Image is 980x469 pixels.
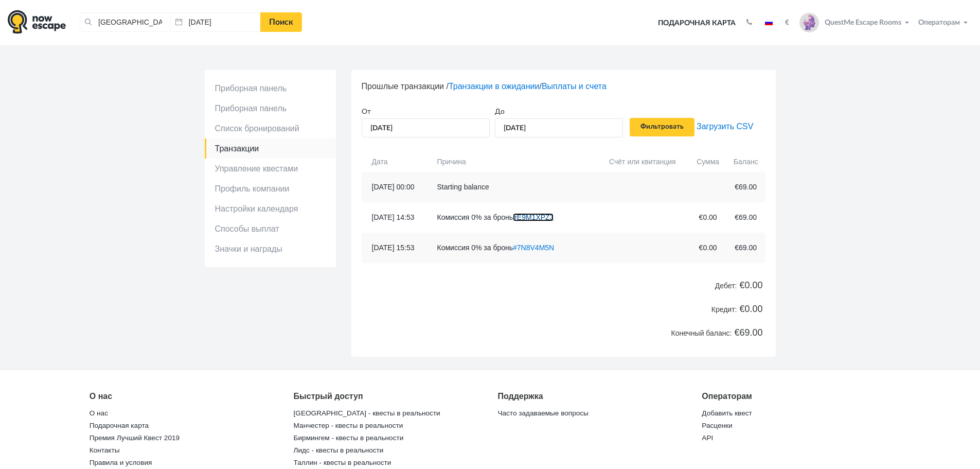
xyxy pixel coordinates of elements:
a: Приборная панель [205,78,336,98]
input: Фильтровать [630,118,694,136]
a: Манчестер - квесты в реальности [294,419,403,433]
a: Транзакции [205,138,336,159]
a: Добавить квест [702,406,752,421]
a: [GEOGRAPHIC_DATA] - квесты в реальности [294,406,440,421]
td: €0.00 [690,202,726,233]
td: Starting balance [435,172,596,202]
a: API [702,431,713,445]
a: Бирмингем - квесты в реальности [294,431,404,445]
img: logo [8,10,66,34]
a: Часто задаваемые вопросы [497,406,588,421]
label: Дебет: [715,275,765,295]
a: #E9M1XPZ3 [513,213,554,221]
img: ru.jpg [765,20,773,25]
th: Счёт или квитанция [595,152,690,172]
label: Конечный баланс: [671,323,765,342]
div: Быстрый доступ [294,390,483,403]
b: €0.00 [739,304,762,314]
button: € [780,18,794,28]
input: Город или название квеста [80,12,170,32]
a: Приборная панель [205,98,336,118]
a: Выплаты и счета [542,82,607,91]
a: Настройки календаря [205,199,336,219]
span: Операторам [918,19,960,26]
a: Способы выплат [205,219,336,239]
a: Загрузить CSV [697,122,753,131]
td: €69.00 [726,233,765,263]
a: #7N8V4M5N [513,244,554,252]
a: Поиск [260,12,302,32]
a: Управление квестами [205,159,336,179]
b: €69.00 [734,327,762,338]
a: Профиль компании [205,179,336,199]
div: Операторам [702,390,890,403]
th: Дата [362,152,435,172]
div: О нас [90,390,278,403]
a: Расценки [702,419,732,433]
td: Комиссия 0% за бронь [435,202,596,233]
td: €69.00 [726,172,765,202]
td: [DATE] 15:53 [362,233,435,263]
div: Поддержка [497,390,686,403]
a: Транзакции в ожидании [449,82,539,91]
td: Комиссия 0% за бронь [435,233,596,263]
label: Кредит: [711,299,765,319]
a: Список бронирований [205,118,336,138]
a: Подарочная карта [654,12,739,34]
span: QuestMe Escape Rooms [825,17,901,26]
div: Прошлые транзакции / / [351,70,776,357]
button: Операторам [916,18,972,28]
td: [DATE] 14:53 [362,202,435,233]
a: Значки и награды [205,239,336,259]
th: Сумма [690,152,726,172]
th: Баланс [726,152,765,172]
a: О нас [90,406,108,421]
td: €69.00 [726,202,765,233]
td: €0.00 [690,233,726,263]
button: QuestMe Escape Rooms [797,12,914,33]
a: Премия Лучший Квест 2019 [90,431,180,445]
td: [DATE] 00:00 [362,172,435,202]
a: Контакты [90,443,120,458]
a: Лидс - квесты в реальности [294,443,384,458]
input: Дата [170,12,261,32]
strong: € [785,19,789,26]
b: €0.00 [739,280,762,290]
th: Причина [435,152,596,172]
a: Подарочная карта [90,419,149,433]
